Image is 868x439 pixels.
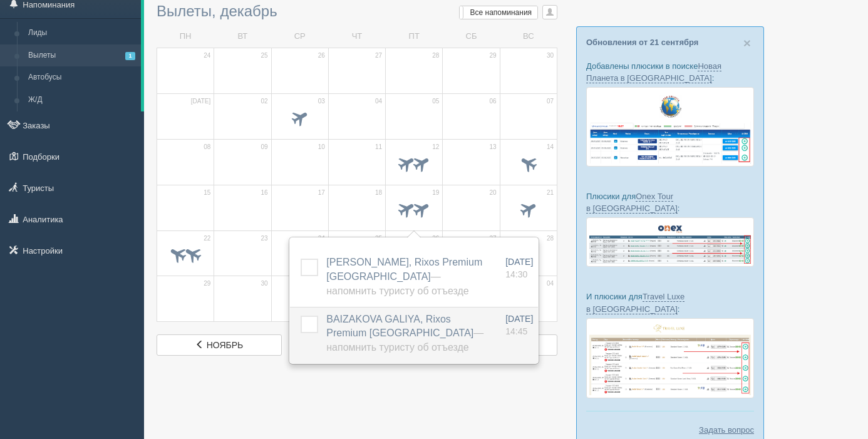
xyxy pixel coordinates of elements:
[490,189,497,197] span: 20
[547,189,554,197] span: 21
[586,292,685,314] a: Travel Luxe в [GEOGRAPHIC_DATA]
[505,314,533,324] span: [DATE]
[261,189,267,197] span: 16
[505,256,533,281] a: [DATE] 14:30
[125,52,135,60] span: 1
[432,143,439,152] span: 12
[490,143,497,152] span: 13
[505,326,527,336] span: 14:45
[470,8,532,17] span: Все напоминания
[586,87,754,166] img: new-planet-%D0%BF%D1%96%D0%B4%D0%B1%D1%96%D1%80%D0%BA%D0%B0-%D1%81%D1%80%D0%BC-%D0%B4%D0%BB%D1%8F...
[743,36,751,49] button: Close
[23,44,141,67] a: Вылеты1
[432,189,439,197] span: 19
[318,189,325,197] span: 17
[505,269,527,279] span: 14:30
[505,312,533,338] a: [DATE] 14:45
[261,143,267,152] span: 09
[490,51,497,60] span: 29
[261,234,267,243] span: 23
[204,234,210,243] span: 22
[157,334,282,356] a: ноябрь
[261,51,267,60] span: 25
[157,26,214,48] td: ПН
[214,26,271,48] td: ВТ
[547,51,554,60] span: 30
[326,257,482,296] a: [PERSON_NAME], Rixos Premium [GEOGRAPHIC_DATA]— Напомнить туристу об отъезде
[191,97,210,106] span: [DATE]
[375,97,382,106] span: 04
[261,279,267,288] span: 30
[505,257,533,267] span: [DATE]
[328,26,385,48] td: ЧТ
[432,97,439,106] span: 05
[586,217,754,267] img: onex-tour-proposal-crm-for-travel-agency.png
[586,60,754,84] p: Добавлены плюсики в поиске :
[500,26,557,48] td: ВС
[204,51,210,60] span: 24
[261,97,267,106] span: 02
[432,51,439,60] span: 28
[23,89,141,111] a: Ж/Д
[318,143,325,152] span: 10
[490,97,497,106] span: 06
[375,51,382,60] span: 27
[386,26,443,48] td: ПТ
[318,51,325,60] span: 26
[318,234,325,243] span: 24
[547,234,554,243] span: 28
[207,340,244,350] span: ноябрь
[586,38,698,47] a: Обновления от 21 сентября
[326,271,468,296] span: — Напомнить туристу об отъезде
[443,26,500,48] td: СБ
[586,291,754,314] p: И плюсики для :
[547,143,554,152] span: 14
[318,97,325,106] span: 03
[699,424,754,436] a: Задать вопрос
[375,234,382,243] span: 25
[432,234,439,243] span: 26
[586,190,754,214] p: Плюсики для :
[375,143,382,152] span: 11
[547,279,554,288] span: 04
[326,257,482,296] span: [PERSON_NAME], Rixos Premium [GEOGRAPHIC_DATA]
[271,26,328,48] td: СР
[586,318,754,399] img: travel-luxe-%D0%BF%D0%BE%D0%B4%D0%B1%D0%BE%D1%80%D0%BA%D0%B0-%D1%81%D1%80%D0%BC-%D0%B4%D0%BB%D1%8...
[157,3,557,19] h3: Вылеты, декабрь
[23,22,141,44] a: Лиды
[204,279,210,288] span: 29
[375,189,382,197] span: 18
[326,314,483,353] a: BAIZAKOVA GALIYA, Rixos Premium [GEOGRAPHIC_DATA]— Напомнить туристу об отъезде
[743,36,751,50] span: ×
[204,189,210,197] span: 15
[547,97,554,106] span: 07
[204,143,210,152] span: 08
[326,314,483,353] span: BAIZAKOVA GALIYA, Rixos Premium [GEOGRAPHIC_DATA]
[490,234,497,243] span: 27
[23,66,141,89] a: Автобусы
